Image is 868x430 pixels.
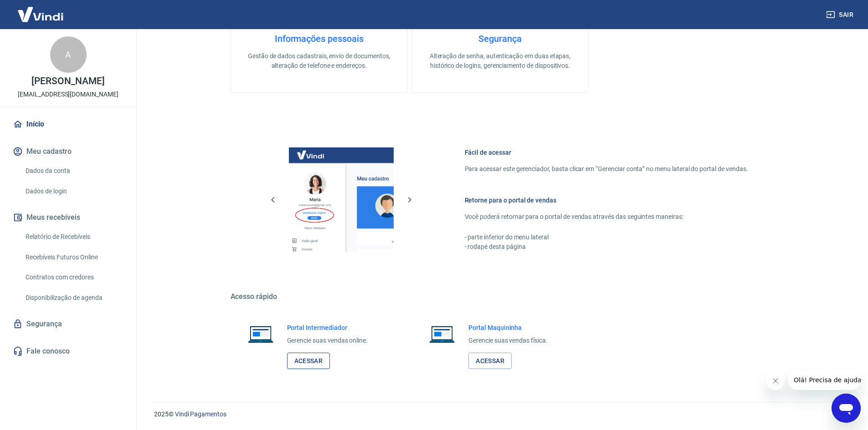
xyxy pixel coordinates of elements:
h5: Acesso rápido [231,292,770,301]
a: Segurança [11,314,125,334]
p: Gerencie suas vendas física. [468,336,548,345]
a: Disponibilização de agenda [22,288,125,307]
h4: Informações pessoais [246,33,393,44]
a: Acessar [468,353,512,369]
h6: Portal Intermediador [287,323,368,332]
button: Meus recebíveis [11,207,125,228]
img: Imagem de um notebook aberto [241,323,280,345]
p: Alteração de senha, autenticação em duas etapas, histórico de logins, gerenciamento de dispositivos. [426,51,574,71]
div: A [50,36,87,73]
a: Vindi Pagamentos [175,410,226,418]
iframe: Botão para abrir a janela de mensagens [832,394,861,423]
p: Gestão de dados cadastrais, envio de documentos, alteração de telefone e endereços. [246,51,393,71]
button: Meu cadastro [11,142,125,162]
iframe: Mensagem da empresa [788,370,861,390]
a: Dados de login [22,182,125,201]
p: Você poderá retornar para o portal de vendas através das seguintes maneiras: [465,212,748,222]
p: - rodapé desta página [465,242,748,252]
a: Fale conosco [11,341,125,361]
p: [PERSON_NAME] [31,76,104,86]
p: - parte inferior do menu lateral [465,233,748,242]
span: Olá! Precisa de ajuda? [5,6,77,14]
p: 2025 © [154,410,846,419]
h4: Segurança [426,33,574,44]
a: Dados da conta [22,162,125,180]
img: Vindi [11,0,70,28]
a: Acessar [287,353,330,369]
h6: Portal Maquininha [468,323,548,332]
h6: Fácil de acessar [465,148,748,157]
a: Contratos com credores [22,268,125,287]
button: Sair [824,6,857,23]
p: Gerencie suas vendas online. [287,336,368,345]
iframe: Fechar mensagem [766,372,785,390]
h6: Retorne para o portal de vendas [465,196,748,205]
a: Início [11,114,125,134]
p: Para acessar este gerenciador, basta clicar em “Gerenciar conta” no menu lateral do portal de ven... [465,164,748,174]
img: Imagem de um notebook aberto [423,323,461,345]
p: [EMAIL_ADDRESS][DOMAIN_NAME] [18,90,118,99]
a: Recebíveis Futuros Online [22,248,125,267]
img: Imagem da dashboard mostrando o botão de gerenciar conta na sidebar no lado esquerdo [289,147,394,252]
a: Relatório de Recebíveis [22,228,125,246]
